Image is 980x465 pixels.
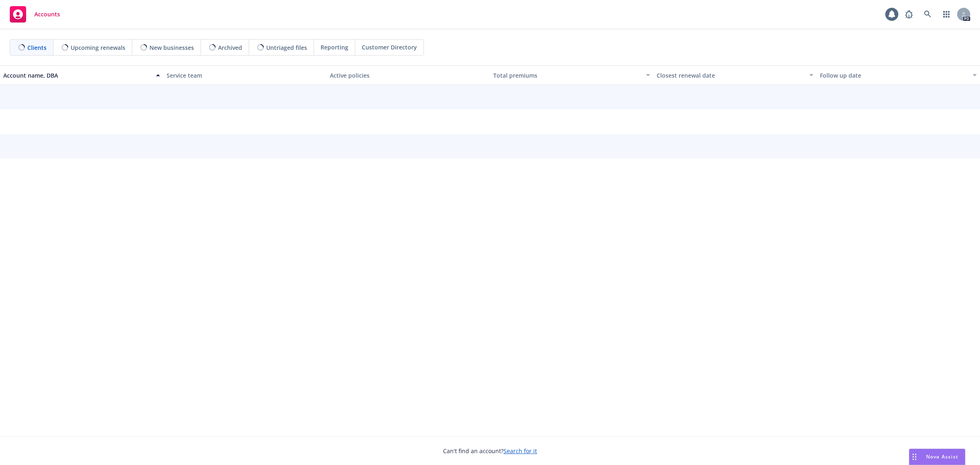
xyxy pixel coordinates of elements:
span: Archived [218,43,242,52]
span: Upcoming renewals [71,43,125,52]
a: Switch app [938,6,955,22]
span: Accounts [34,11,60,18]
a: Search for it [503,447,537,455]
button: Closest renewal date [653,65,817,85]
div: Total premiums [493,71,641,80]
div: Closest renewal date [657,71,804,80]
span: Can't find an account? [443,447,537,455]
span: Untriaged files [266,43,307,52]
div: Service team [167,71,323,80]
span: Clients [27,43,47,52]
button: Active policies [327,65,490,85]
a: Search [920,6,936,22]
div: Follow up date [820,71,968,80]
span: New businesses [149,43,194,52]
span: Reporting [321,43,348,51]
div: Account name, DBA [3,71,151,80]
button: Nova Assist [909,449,965,465]
button: Follow up date [817,65,980,85]
div: Active policies [330,71,487,80]
div: Drag to move [909,449,920,465]
button: Total premiums [490,65,653,85]
a: Accounts [7,3,63,26]
span: Customer Directory [362,43,417,51]
span: Nova Assist [926,453,958,460]
a: Report a Bug [901,6,917,22]
button: Service team [163,65,327,85]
